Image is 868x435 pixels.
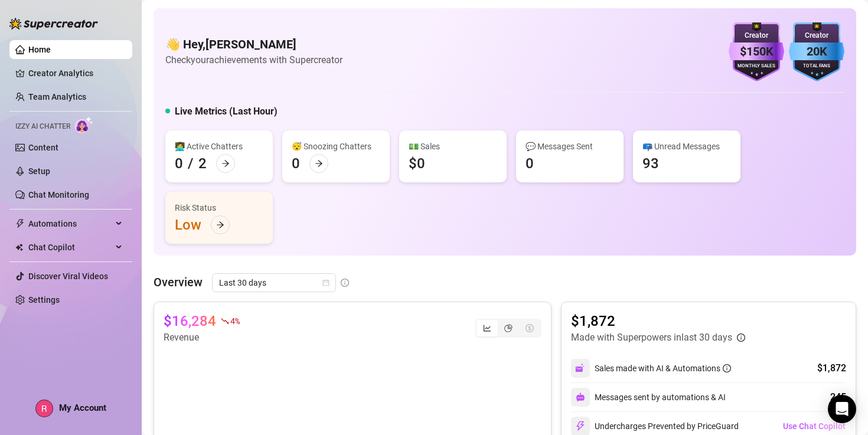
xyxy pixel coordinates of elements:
a: Team Analytics [28,92,86,102]
a: Home [28,45,51,54]
h4: 👋 Hey, [PERSON_NAME] [165,36,342,53]
img: svg%3e [575,421,586,431]
a: Settings [28,295,60,305]
div: Monthly Sales [729,63,784,70]
span: 4 % [230,315,239,326]
a: Chat Monitoring [28,190,89,199]
article: $1,872 [571,312,745,331]
a: Setup [28,166,50,176]
span: fall [221,317,229,325]
div: Creator [729,30,784,41]
div: 0 [175,154,183,173]
span: thunderbolt [15,219,25,228]
span: Last 30 days [219,274,329,292]
span: arrow-right [221,159,230,168]
span: line-chart [483,324,491,332]
div: 93 [642,154,659,173]
div: $150K [729,42,784,61]
div: $0 [409,154,425,173]
article: Overview [154,273,203,291]
img: svg%3e [575,363,586,374]
a: Discover Viral Videos [28,272,108,281]
div: 20K [789,42,844,61]
span: info-circle [723,364,731,372]
div: Sales made with AI & Automations [595,362,731,375]
div: 0 [292,154,300,173]
div: 0 [526,154,534,173]
span: info-circle [341,279,349,287]
div: 📪 Unread Messages [642,140,731,153]
span: arrow-right [315,159,323,168]
div: Open Intercom Messenger [828,395,856,423]
div: 245 [830,390,846,404]
span: dollar-circle [526,324,534,332]
div: $1,872 [817,361,846,375]
div: Messages sent by automations & AI [571,388,726,407]
div: 😴 Snoozing Chatters [292,140,380,153]
article: Check your achievements with Supercreator [165,53,342,67]
a: Creator Analytics [28,64,123,83]
span: info-circle [737,333,745,342]
img: purple-badge-B9DA21FR.svg [729,22,784,81]
span: My Account [59,403,106,413]
div: Risk Status [175,201,263,214]
article: $16,284 [164,312,216,331]
div: 💬 Messages Sent [526,140,614,153]
article: Revenue [164,331,239,345]
h5: Live Metrics (Last Hour) [175,104,278,119]
img: ACg8ocLc-pXuVL267-qomM3MZU-q9lZH_z3gDPmyK8qpKgF2VWMu9w=s96-c [36,400,53,417]
img: svg%3e [576,393,585,402]
span: arrow-right [216,221,224,229]
img: logo-BBDzfeDw.svg [9,18,98,30]
div: segmented control [475,319,541,338]
span: Izzy AI Chatter [15,121,70,132]
img: Chat Copilot [15,243,23,251]
span: Chat Copilot [28,238,112,257]
span: Automations [28,214,112,233]
div: 💵 Sales [409,140,497,153]
div: Creator [789,30,844,41]
span: Use Chat Copilot [783,421,846,431]
article: Made with Superpowers in last 30 days [571,331,732,345]
div: Total Fans [789,63,844,70]
span: pie-chart [504,324,513,332]
a: Content [28,143,58,152]
img: AI Chatter [75,116,93,133]
div: 👩‍💻 Active Chatters [175,140,263,153]
img: blue-badge-DgoSNQY1.svg [789,22,844,81]
span: calendar [322,279,329,286]
div: 2 [198,154,207,173]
